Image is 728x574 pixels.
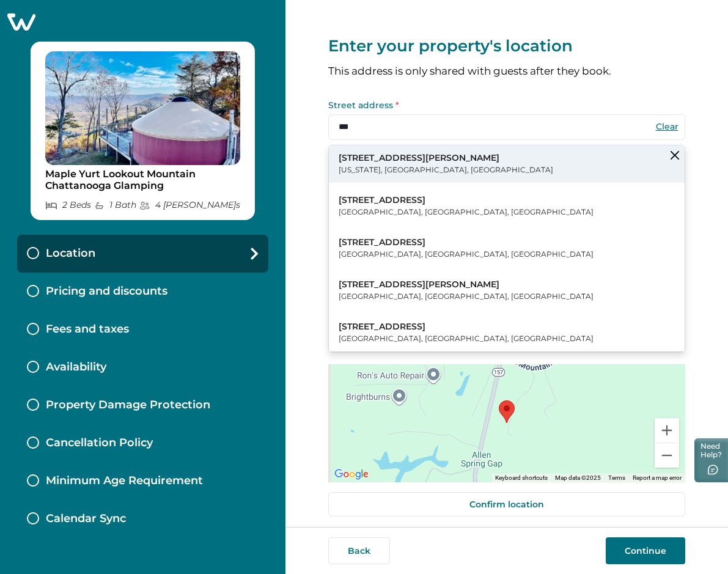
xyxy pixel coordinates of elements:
[339,152,553,164] p: [STREET_ADDRESS][PERSON_NAME]
[328,537,390,564] button: Back
[139,200,240,210] p: 4 [PERSON_NAME] s
[46,361,106,374] p: Availability
[329,272,685,309] button: [STREET_ADDRESS][PERSON_NAME][GEOGRAPHIC_DATA], [GEOGRAPHIC_DATA], [GEOGRAPHIC_DATA]
[46,247,95,260] p: Location
[339,237,594,249] p: [STREET_ADDRESS]
[655,443,679,468] button: Zoom out
[46,323,129,336] p: Fees and taxes
[339,333,594,345] p: [GEOGRAPHIC_DATA], [GEOGRAPHIC_DATA], [GEOGRAPHIC_DATA]
[328,37,685,56] p: Enter your property's location
[339,279,594,291] p: [STREET_ADDRESS][PERSON_NAME]
[331,466,372,482] a: Open this area in Google Maps (opens a new window)
[655,418,679,443] button: Zoom in
[46,285,167,298] p: Pricing and discounts
[606,537,685,564] button: Continue
[665,145,685,165] button: Clear suggestions
[329,145,685,183] button: [STREET_ADDRESS][PERSON_NAME][US_STATE], [GEOGRAPHIC_DATA], [GEOGRAPHIC_DATA]
[46,512,126,526] p: Calendar Sync
[329,230,685,267] button: [STREET_ADDRESS][GEOGRAPHIC_DATA], [GEOGRAPHIC_DATA], [GEOGRAPHIC_DATA]
[94,200,136,210] p: 1 Bath
[339,206,594,218] p: [GEOGRAPHIC_DATA], [GEOGRAPHIC_DATA], [GEOGRAPHIC_DATA]
[46,399,210,412] p: Property Damage Protection
[328,66,685,76] p: This address is only shared with guests after they book.
[46,474,203,488] p: Minimum Age Requirement
[339,164,553,176] p: [US_STATE], [GEOGRAPHIC_DATA], [GEOGRAPHIC_DATA]
[633,474,682,481] a: Report a map error
[329,188,685,225] button: [STREET_ADDRESS][GEOGRAPHIC_DATA], [GEOGRAPHIC_DATA], [GEOGRAPHIC_DATA]
[339,248,594,260] p: [GEOGRAPHIC_DATA], [GEOGRAPHIC_DATA], [GEOGRAPHIC_DATA]
[331,466,372,482] img: Google
[339,321,594,333] p: [STREET_ADDRESS]
[45,200,91,210] p: 2 Bed s
[495,474,548,482] button: Keyboard shortcuts
[328,492,685,517] button: Confirm location
[46,436,153,450] p: Cancellation Policy
[339,194,594,207] p: [STREET_ADDRESS]
[45,51,240,165] img: propertyImage_Maple Yurt Lookout Mountain Chattanooga Glamping
[339,290,594,303] p: [GEOGRAPHIC_DATA], [GEOGRAPHIC_DATA], [GEOGRAPHIC_DATA]
[555,474,601,481] span: Map data ©2025
[329,314,685,351] button: [STREET_ADDRESS][GEOGRAPHIC_DATA], [GEOGRAPHIC_DATA], [GEOGRAPHIC_DATA]
[608,474,625,481] a: Terms
[45,168,240,192] p: Maple Yurt Lookout Mountain Chattanooga Glamping
[328,101,678,109] label: Street address
[655,121,679,132] button: Clear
